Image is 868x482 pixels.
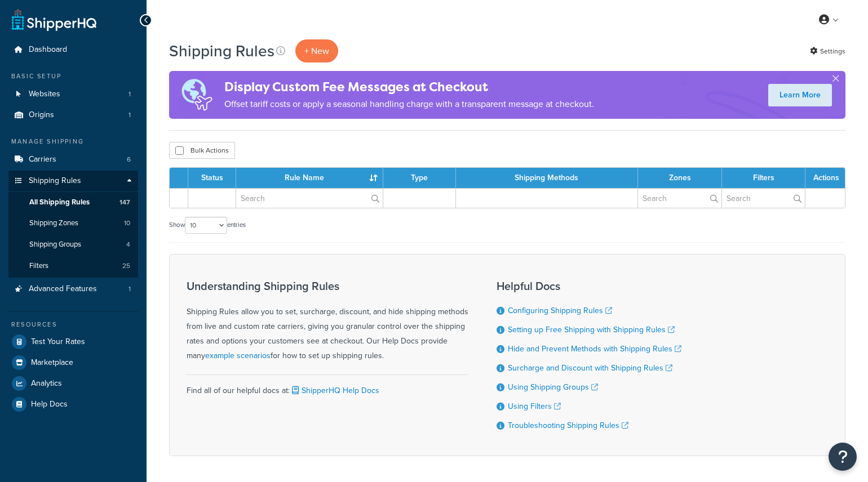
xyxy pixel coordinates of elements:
a: Origins 1 [8,105,138,126]
li: Advanced Features [8,279,138,300]
li: Websites [8,84,138,105]
a: Marketplace [8,352,138,373]
div: Basic Setup [8,72,138,81]
span: Shipping Zones [29,218,78,228]
span: Websites [29,90,60,99]
span: Help Docs [31,400,68,409]
span: 147 [119,198,130,207]
div: Shipping Rules allow you to set, surcharge, discount, and hide shipping methods from live and cus... [187,280,468,363]
h3: Understanding Shipping Rules [187,280,468,292]
a: Carriers 6 [8,149,138,170]
label: Show entries [169,217,246,234]
h3: Helpful Docs [497,280,681,292]
th: Rule Name [236,168,383,188]
a: example scenarios [205,350,271,361]
a: Advanced Features 1 [8,279,138,300]
li: Carriers [8,149,138,170]
p: Offset tariff costs or apply a seasonal handling charge with a transparent message at checkout. [224,96,594,112]
img: duties-banner-06bc72dcb5fe05cb3f9472aba00be2ae8eb53ab6f0d8bb03d382ba314ac3c341.png [169,71,224,119]
div: Manage Shipping [8,137,138,146]
span: Shipping Rules [29,176,81,186]
th: Status [188,168,236,188]
th: Shipping Methods [456,168,639,188]
a: ShipperHQ Help Docs [290,385,379,396]
li: Shipping Groups [8,234,138,255]
li: Shipping Rules [8,171,138,278]
span: All Shipping Rules [29,198,90,207]
span: Test Your Rates [31,337,85,347]
span: 1 [129,90,131,99]
li: All Shipping Rules [8,192,138,213]
input: Search [236,189,383,208]
a: Analytics [8,373,138,394]
span: Marketplace [31,358,73,368]
button: Bulk Actions [169,142,235,159]
span: Analytics [31,379,62,389]
th: Type [383,168,456,188]
a: Setting up Free Shipping with Shipping Rules [508,324,675,336]
span: Advanced Features [29,284,97,294]
a: Websites 1 [8,84,138,105]
th: Filters [722,168,805,188]
button: Open Resource Center [829,443,857,471]
li: Origins [8,105,138,126]
a: Surcharge and Discount with Shipping Rules [508,362,672,374]
span: Carriers [29,155,56,164]
div: Find all of our helpful docs at: [187,374,468,398]
li: Filters [8,256,138,276]
a: Using Shipping Groups [508,381,598,393]
h1: Shipping Rules [169,40,274,62]
a: ShipperHQ Home [12,8,96,31]
a: Hide and Prevent Methods with Shipping Rules [508,343,681,355]
span: 1 [129,110,131,120]
a: Shipping Rules [8,171,138,191]
span: 6 [127,155,131,164]
span: 25 [122,261,130,271]
span: Shipping Groups [29,240,81,249]
span: 10 [124,218,130,228]
input: Search [722,189,805,208]
a: Configuring Shipping Rules [508,305,612,316]
a: Troubleshooting Shipping Rules [508,419,628,431]
span: 1 [129,284,131,294]
a: Settings [810,43,845,59]
a: Shipping Groups 4 [8,234,138,255]
div: Resources [8,320,138,329]
span: 4 [126,240,130,249]
a: Dashboard [8,39,138,60]
a: Learn More [768,84,832,106]
input: Search [638,189,721,208]
select: Showentries [185,217,227,234]
li: Shipping Zones [8,213,138,234]
a: Test Your Rates [8,332,138,352]
a: Filters 25 [8,256,138,276]
th: Actions [805,168,845,188]
th: Zones [638,168,722,188]
p: + New [295,39,338,63]
span: Origins [29,110,54,120]
a: Using Filters [508,400,561,412]
a: Shipping Zones 10 [8,213,138,234]
span: Dashboard [29,45,67,55]
span: Filters [29,261,48,271]
a: Help Docs [8,394,138,414]
h4: Display Custom Fee Messages at Checkout [224,78,594,96]
a: All Shipping Rules 147 [8,192,138,213]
